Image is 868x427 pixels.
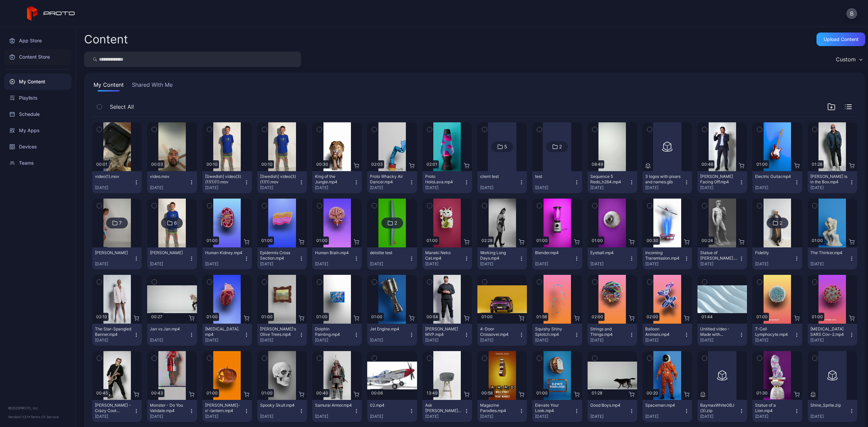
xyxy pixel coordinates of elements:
[780,220,782,226] div: 2
[92,324,142,346] button: The Star-Spangled Banner.mp4[DATE]
[535,338,574,343] div: [DATE]
[315,326,352,337] div: Dolphin Painting.mp4
[202,324,252,346] button: [MEDICAL_DATA].mp4[DATE]
[260,403,297,408] div: Spooky Skull.mp4
[315,185,354,190] div: [DATE]
[4,90,72,106] a: Playlists
[31,415,59,419] a: Terms Of Service
[119,220,122,226] div: 7
[422,324,472,346] button: [PERSON_NAME] MVP.mp4[DATE]
[312,400,362,422] button: Samurai Armor.mp4[DATE]
[260,250,297,261] div: Epidermis Cross Section.mp4
[425,250,462,261] div: Maneki Neko Cat.mp4
[260,174,297,185] div: [Swedish] video(3) (1)(1).mov
[645,326,683,337] div: Balloon Animals.mp4
[645,338,684,343] div: [DATE]
[367,247,417,269] button: deloitte test[DATE]
[367,171,417,193] button: Proto Whacky Air Dancer.mp4[DATE]
[315,261,354,267] div: [DATE]
[150,403,187,413] div: Monster - Do You Validate.mp4
[425,185,464,190] div: [DATE]
[422,400,472,422] button: Ask [PERSON_NAME] Anything(1).mp4[DATE]
[810,261,849,267] div: [DATE]
[4,49,72,65] div: Content Store
[370,250,407,256] div: deloitte test
[477,171,527,193] button: client test[DATE]
[312,324,362,346] button: Dolphin Painting.mp4[DATE]
[202,171,252,193] button: [Swedish] video(3) (1)(1)(1).mov[DATE]
[4,74,72,90] div: My Content
[257,171,307,193] button: [Swedish] video(3) (1)(1).mov[DATE]
[590,414,629,419] div: [DATE]
[150,250,187,256] div: Cole
[147,400,197,422] button: Monster - Do You Validate.mp4[DATE]
[755,185,794,190] div: [DATE]
[422,171,472,193] button: Proto HoloLava.mp4[DATE]
[535,185,574,190] div: [DATE]
[808,400,857,422] button: Shine_Sprite.zip[DATE]
[425,403,462,413] div: Ask Tim Draper Anything(1).mp4
[645,250,683,261] div: Incoming Transmission.mp4
[808,171,857,193] button: [PERSON_NAME] is in the Box.mp4[DATE]
[4,33,72,49] a: App Store
[4,106,72,122] a: Schedule
[810,185,849,190] div: [DATE]
[205,250,242,256] div: Human Kidney.mp4
[755,414,794,419] div: [DATE]
[590,174,628,185] div: Sequence 5 Redo_h264.mp4
[425,414,464,419] div: [DATE]
[315,338,354,343] div: [DATE]
[755,403,792,413] div: Statue of a Lion.mp4
[205,261,244,267] div: [DATE]
[532,400,582,422] button: Elevate Your Look.mp4[DATE]
[700,174,737,185] div: Manny Pacquiao Facing Off.mp4
[147,247,197,269] button: [PERSON_NAME][DATE]
[84,34,128,45] div: Content
[810,403,848,408] div: Shine_Sprite.zip
[588,324,637,346] button: Strings and Things.mp4[DATE]
[4,139,72,155] a: Devices
[315,250,352,256] div: Human Brain.mp4
[590,338,629,343] div: [DATE]
[700,414,739,419] div: [DATE]
[260,414,299,419] div: [DATE]
[4,155,72,171] a: Teams
[504,144,507,150] div: 5
[95,414,134,419] div: [DATE]
[4,122,72,139] a: My Apps
[480,250,517,261] div: Working Long Days.mp4
[95,403,132,413] div: Scott Page - Crazy Cool Technology.mp4
[312,247,362,269] button: Human Brain.mp4[DATE]
[150,414,189,419] div: [DATE]
[205,403,242,413] div: Jack-o'-lantern.mp4
[645,403,683,408] div: Spaceman.mp4
[810,338,849,343] div: [DATE]
[425,174,462,185] div: Proto HoloLava.mp4
[147,324,197,346] button: Jan vs Jan.mp4[DATE]
[92,171,142,193] button: video(1).mov[DATE]
[643,324,692,346] button: Balloon Animals.mp4[DATE]
[150,174,187,179] div: video.mov
[810,174,848,185] div: Howie Mandel is in the Box.mp4
[752,171,802,193] button: Electric Guitar.mp4[DATE]
[645,174,683,185] div: 3 logos with pixars and names.glb
[315,174,352,185] div: King of the Jungle.mp4
[810,250,848,256] div: The Thinker.mp4
[590,403,628,408] div: Good Boys.mp4
[808,324,857,346] button: [MEDICAL_DATA] SARS Cov-2.mp4[DATE]
[477,247,527,269] button: Working Long Days.mp4[DATE]
[590,261,629,267] div: [DATE]
[752,400,802,422] button: Statue of a Lion.mp4[DATE]
[810,326,848,337] div: Covid-19 SARS Cov-2.mp4
[535,403,572,413] div: Elevate Your Look.mp4
[95,338,134,343] div: [DATE]
[755,338,794,343] div: [DATE]
[808,247,857,269] button: The Thinker.mp4[DATE]
[92,81,125,91] button: My Content
[202,400,252,422] button: [PERSON_NAME]-o'-lantern.mp4[DATE]
[394,220,397,226] div: 2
